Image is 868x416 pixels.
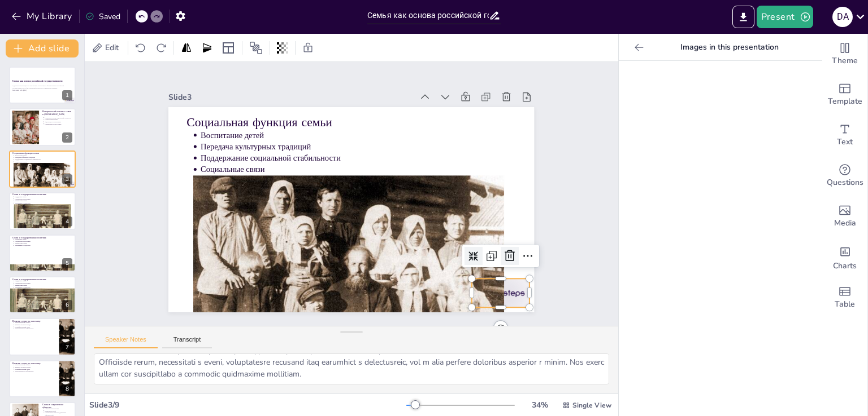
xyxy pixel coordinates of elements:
p: Семья в современном обществе [42,403,72,409]
p: Укрепление государства [15,286,72,289]
p: Семья как основа социальной структуры [45,116,72,118]
p: Поддержание социальной стабильности [15,158,72,161]
div: 7 [9,318,76,355]
p: Исторический контекст семьи в [GEOGRAPHIC_DATA] [42,109,72,116]
span: Questions [827,176,863,189]
div: 4 [62,216,72,227]
div: 2 [62,132,72,143]
span: Theme [832,55,858,67]
span: Single View [572,401,611,410]
p: Поддержка семьи [15,238,72,240]
strong: Семья как основа российской государственности [12,80,63,83]
div: 1 [62,90,72,100]
button: Speaker Notes [94,336,158,348]
div: Add charts and graphs [822,237,867,277]
p: Экономический субъект [15,364,55,366]
div: 8 [62,384,72,394]
button: My Library [8,7,77,25]
button: d a [832,6,853,28]
div: 7 [62,342,72,352]
p: Влияние семьи на экономику [12,320,56,323]
span: Edit [103,42,121,53]
p: Социальная функция семьи [12,152,72,155]
p: Передача культурных традиций [15,157,72,159]
span: Media [834,217,856,229]
div: 6 [62,300,72,310]
button: Export to PowerPoint [732,6,754,28]
div: 6 [9,276,76,313]
textarea: Loremipsum dolor s ametc adipi elitsedd eiusmodt inc utlaboreetdo ma aliquaeni a minimveniamqu. N... [94,353,609,384]
p: Поддержка семьи [15,280,72,282]
p: Социальные программы [15,198,72,200]
p: Защита прав семьи [15,242,72,245]
span: Table [835,298,855,311]
p: В данной презентации мы рассмотрим роль семьи в формировании российской государственности, её ист... [12,85,72,89]
p: Социальные роли в семье [45,123,72,125]
button: Transcript [162,336,212,348]
div: Add images, graphics, shapes or video [822,196,867,237]
p: Влияние на рынок труда [15,324,55,326]
p: Социальная функция семьи [324,12,504,304]
p: Социальные программы [15,240,72,242]
div: Add text boxes [822,115,867,156]
div: 4 [9,192,76,229]
p: Семья и выживание [45,118,72,121]
p: Защита прав семьи [15,200,72,202]
p: Images in this presentation [648,34,811,61]
p: Социальные связи [292,48,460,326]
div: Get real-time input from your audience [822,156,867,196]
p: Изменение ролей [45,410,72,412]
p: Потребительский спрос [15,368,55,370]
div: Layout [219,39,237,57]
input: Insert title [367,7,489,24]
p: Социальные связи [15,161,72,163]
div: 2 [9,108,76,145]
div: d a [832,7,853,27]
p: Влияние на рынок труда [15,366,55,368]
p: Экономическая стабильность [15,328,55,330]
p: Потребительский спрос [15,326,55,329]
p: Generated with [URL] [12,89,72,91]
p: Совмещение работы и домашних обязанностей [45,412,72,416]
p: Современные вызовы [45,408,72,410]
div: 8 [9,360,76,397]
div: 5 [9,234,76,272]
div: Slide 3 / 9 [89,400,406,410]
div: Change the overall theme [822,34,867,74]
p: Семья и государственная политика [12,193,72,196]
p: Воспитание детей [322,32,490,309]
p: Поддержание социальной стабильности [302,43,470,321]
span: Template [828,95,862,108]
button: Present [757,6,813,28]
div: 3 [62,174,72,184]
p: Семья и государственная политика [12,236,72,239]
div: 34 % [526,400,553,410]
span: Charts [833,260,857,272]
p: Укрепление государства [15,202,72,205]
p: Передача культурных традиций [312,37,480,315]
div: 1 [9,67,76,104]
span: Text [837,136,853,148]
div: Saved [85,11,120,22]
div: Add ready made slides [822,74,867,115]
div: Add a table [822,277,867,318]
p: Укрепление государства [15,244,72,246]
p: Экономический субъект [15,322,55,324]
p: Социальные программы [15,282,72,284]
p: Воспитание детей [15,154,72,157]
p: Адаптация к изменениям [45,121,72,123]
p: Поддержка семьи [15,196,72,198]
div: 3 [9,151,76,188]
p: Экономическая стабильность [15,370,55,373]
p: Влияние семьи на экономику [12,361,56,365]
p: Защита прав семьи [15,284,72,286]
span: Position [249,41,263,55]
div: 5 [62,258,72,268]
button: Add slide [6,39,79,57]
p: Семья и государственная политика [12,278,72,281]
